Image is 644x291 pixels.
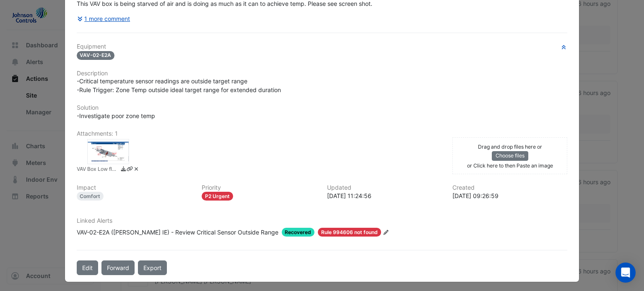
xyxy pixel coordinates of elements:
span: VAV-02-E2A [77,51,115,60]
button: 1 more comment [77,11,131,26]
span: Rule 994606 not found [318,228,381,237]
small: Drag and drop files here or [478,144,542,150]
h6: Attachments: 1 [77,130,568,137]
h6: Updated [327,184,442,191]
button: Choose files [492,151,528,160]
h6: Linked Alerts [77,217,568,224]
span: -Critical temperature sensor readings are outside target range -Rule Trigger: Zone Temp outside i... [77,77,281,93]
small: or Click here to then Paste an image [467,162,553,169]
button: Edit [77,260,98,275]
a: Copy link to clipboard [127,165,133,174]
div: Comfort [77,192,104,201]
a: Download [120,165,127,174]
h6: Impact [77,184,192,191]
h6: Priority [202,184,317,191]
div: VAV-02-E2A ([PERSON_NAME] IE) - Review Critical Sensor Outside Range [77,228,278,237]
span: Recovered [282,228,315,237]
span: -Investigate poor zone temp [77,112,155,119]
fa-icon: Edit Linked Alerts [383,229,389,236]
button: Forward [101,260,135,275]
div: [DATE] 11:24:56 [327,191,442,200]
h6: Description [77,70,568,77]
h6: Created [452,184,568,191]
a: Delete [133,165,139,174]
h6: Solution [77,104,568,111]
div: P2 Urgent [202,192,233,201]
div: [DATE] 09:26:59 [452,191,568,200]
small: VAV Box Low flow. [77,165,119,174]
h6: Equipment [77,43,568,50]
div: Open Intercom Messenger [615,263,636,283]
a: Export [138,260,167,275]
div: VAV Box Low flow. [87,139,129,164]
